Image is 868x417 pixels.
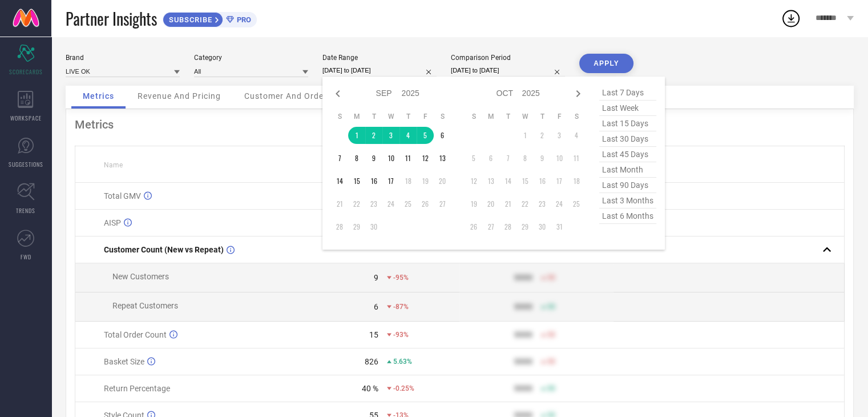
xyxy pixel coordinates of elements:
[534,173,551,190] td: Thu Oct 16 2025
[599,193,656,209] span: last 3 months
[331,173,348,190] td: Sun Sep 14 2025
[516,112,534,121] th: Wednesday
[514,384,532,393] div: 9999
[568,150,585,167] td: Sat Oct 11 2025
[434,195,451,212] td: Sat Sep 27 2025
[516,218,534,235] td: Wed Oct 29 2025
[781,8,801,29] div: Open download list
[516,127,534,144] td: Wed Oct 01 2025
[331,218,348,235] td: Sun Sep 28 2025
[551,218,568,235] td: Fri Oct 31 2025
[551,195,568,212] td: Fri Oct 24 2025
[66,54,180,62] div: Brand
[465,195,482,212] td: Sun Oct 19 2025
[365,127,382,144] td: Tue Sep 02 2025
[499,195,516,212] td: Tue Oct 21 2025
[534,150,551,167] td: Thu Oct 09 2025
[322,65,437,77] input: Select date range
[104,218,121,227] span: AISP
[104,384,170,393] span: Return Percentage
[348,218,365,235] td: Mon Sep 29 2025
[362,384,378,393] div: 40 %
[399,173,417,190] td: Thu Sep 18 2025
[348,195,365,212] td: Mon Sep 22 2025
[547,274,555,282] span: 50
[551,173,568,190] td: Fri Oct 17 2025
[365,195,382,212] td: Tue Sep 23 2025
[465,150,482,167] td: Sun Oct 05 2025
[9,160,43,169] span: SUGGESTIONS
[331,195,348,212] td: Sun Sep 21 2025
[104,161,123,169] span: Name
[599,101,656,116] span: last week
[451,65,565,77] input: Select comparison period
[10,114,42,122] span: WORKSPACE
[348,112,365,121] th: Monday
[516,150,534,167] td: Wed Oct 08 2025
[382,127,399,144] td: Wed Sep 03 2025
[104,330,167,339] span: Total Order Count
[112,301,178,310] span: Repeat Customers
[514,330,532,339] div: 9999
[393,331,409,339] span: -93%
[482,150,499,167] td: Mon Oct 06 2025
[417,112,434,121] th: Friday
[599,209,656,224] span: last 6 months
[599,162,656,178] span: last month
[514,357,532,366] div: 9999
[348,173,365,190] td: Mon Sep 15 2025
[547,303,555,311] span: 50
[547,384,555,392] span: 50
[244,91,332,101] span: Customer And Orders
[499,112,516,121] th: Tuesday
[482,195,499,212] td: Mon Oct 20 2025
[234,15,251,24] span: PRO
[374,273,378,282] div: 9
[348,150,365,167] td: Mon Sep 08 2025
[21,252,31,261] span: FWD
[374,302,378,311] div: 6
[66,7,157,30] span: Partner Insights
[434,112,451,121] th: Saturday
[599,116,656,131] span: last 15 days
[369,330,378,339] div: 15
[399,112,417,121] th: Thursday
[499,173,516,190] td: Tue Oct 14 2025
[322,54,437,62] div: Date Range
[393,384,414,392] span: -0.25%
[417,195,434,212] td: Fri Sep 26 2025
[434,150,451,167] td: Sat Sep 13 2025
[534,112,551,121] th: Thursday
[534,218,551,235] td: Thu Oct 30 2025
[393,274,409,282] span: -95%
[434,173,451,190] td: Sat Sep 20 2025
[194,54,308,62] div: Category
[547,358,555,366] span: 50
[104,191,141,201] span: Total GMV
[75,118,845,131] div: Metrics
[348,127,365,144] td: Mon Sep 01 2025
[599,85,656,101] span: last 7 days
[568,112,585,121] th: Saturday
[112,272,169,281] span: New Customers
[482,112,499,121] th: Monday
[163,15,215,24] span: SUBSCRIBE
[434,127,451,144] td: Sat Sep 06 2025
[399,150,417,167] td: Thu Sep 11 2025
[599,178,656,193] span: last 90 days
[465,112,482,121] th: Sunday
[331,150,348,167] td: Sun Sep 07 2025
[138,91,221,101] span: Revenue And Pricing
[482,218,499,235] td: Mon Oct 27 2025
[9,67,43,76] span: SCORECARDS
[551,150,568,167] td: Fri Oct 10 2025
[551,127,568,144] td: Fri Oct 03 2025
[365,357,378,366] div: 826
[104,357,144,366] span: Basket Size
[16,206,35,215] span: TRENDS
[365,218,382,235] td: Tue Sep 30 2025
[104,245,224,254] span: Customer Count (New vs Repeat)
[399,195,417,212] td: Thu Sep 25 2025
[465,218,482,235] td: Sun Oct 26 2025
[393,303,409,311] span: -87%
